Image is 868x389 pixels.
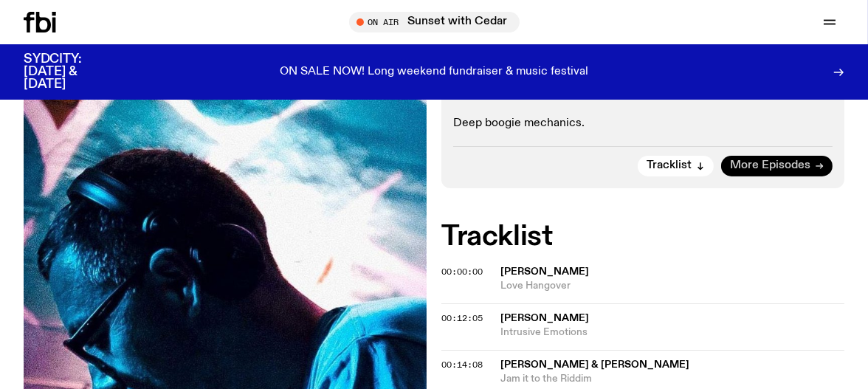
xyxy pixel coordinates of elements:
[500,266,589,277] span: [PERSON_NAME]
[349,12,520,32] button: On AirSunset with Cedar
[647,160,692,171] span: Tracklist
[500,326,844,340] span: Intrusive Emotions
[500,313,589,323] span: [PERSON_NAME]
[441,224,844,250] h2: Tracklist
[730,160,810,171] span: More Episodes
[280,66,588,79] p: ON SALE NOW! Long weekend fundraiser & music festival
[441,268,483,276] button: 00:00:00
[441,361,483,369] button: 00:14:08
[721,156,833,176] a: More Episodes
[500,279,844,293] span: Love Hangover
[453,117,833,131] p: Deep boogie mechanics.
[638,156,714,176] button: Tracklist
[441,266,483,278] span: 00:00:00
[500,372,844,386] span: Jam it to the Riddim
[24,53,118,91] h3: SYDCITY: [DATE] & [DATE]
[441,314,483,323] button: 00:12:05
[441,359,483,371] span: 00:14:08
[500,359,689,370] span: [PERSON_NAME] & [PERSON_NAME]
[441,312,483,324] span: 00:12:05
